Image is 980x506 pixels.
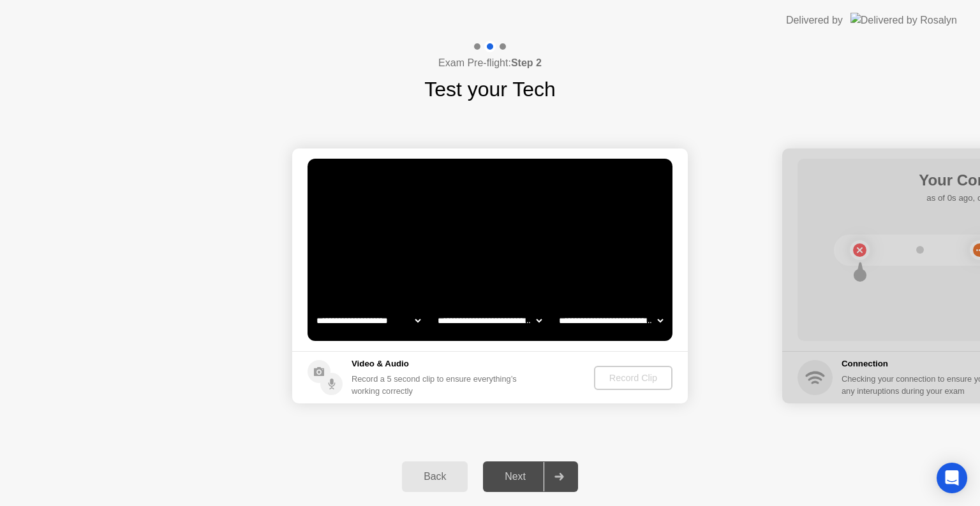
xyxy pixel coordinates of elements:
[352,373,522,397] div: Record a 5 second clip to ensure everything’s working correctly
[438,55,542,71] h4: Exam Pre-flight:
[483,461,578,492] button: Next
[314,308,423,333] select: Available cameras
[850,13,957,27] img: Delivered by Rosalyn
[487,471,544,482] div: Next
[594,366,672,390] button: Record Clip
[556,308,665,333] select: Available microphones
[352,358,522,370] h5: Video & Audio
[406,471,464,482] div: Back
[599,373,667,383] div: Record Clip
[435,308,544,333] select: Available speakers
[511,57,542,68] b: Step 2
[937,463,967,493] div: Open Intercom Messenger
[786,13,843,28] div: Delivered by
[402,461,468,492] button: Back
[424,74,556,105] h1: Test your Tech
